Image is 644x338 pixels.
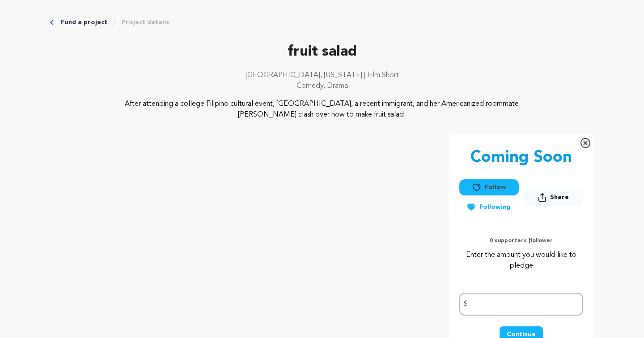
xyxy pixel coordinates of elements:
[464,299,468,310] span: $
[50,70,594,81] p: [GEOGRAPHIC_DATA], [US_STATE] | Film Short
[524,189,583,209] span: Share
[459,179,518,195] button: Follow
[550,193,569,202] span: Share
[459,250,583,271] p: Enter the amount you would like to pledge
[524,189,583,206] button: Share
[61,18,107,27] a: Fund a project
[50,18,594,27] div: Breadcrumb
[105,99,540,120] p: After attending a college Filipino cultural event, [GEOGRAPHIC_DATA], a recent immigrant, and her...
[122,18,169,27] a: Project details
[50,81,594,91] p: Comedy, Drama
[459,199,517,215] button: Following
[459,237,583,244] p: 0 supporters | follower
[50,41,594,63] p: fruit salad
[470,149,572,167] p: Coming Soon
